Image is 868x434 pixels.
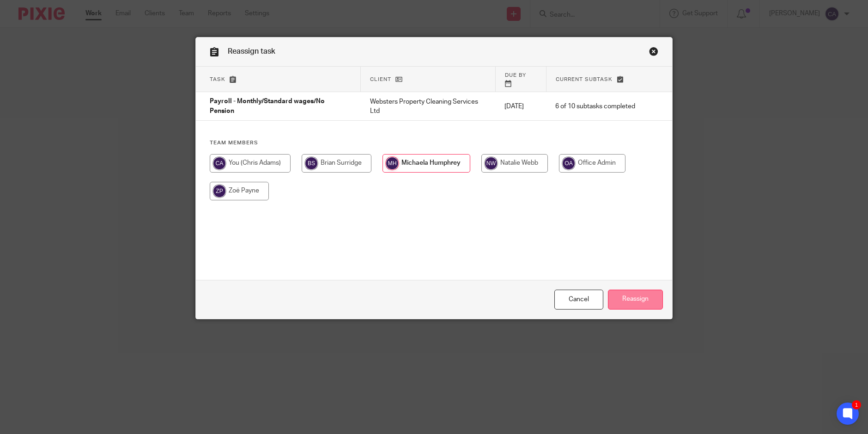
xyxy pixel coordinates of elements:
span: Current subtask [556,77,613,82]
a: Close this dialog window [649,47,658,59]
span: Reassign task [228,48,275,55]
h4: Team members [210,139,658,147]
span: Payroll - Monthly/Standard wages/No Pension [210,99,325,115]
span: Due by [505,73,526,78]
a: Close this dialog window [554,290,603,310]
input: Reassign [608,290,663,310]
span: Task [210,77,225,82]
p: Websters Property Cleaning Services Ltd [370,97,486,116]
p: [DATE] [504,102,537,111]
div: 1 [852,400,861,409]
td: 6 of 10 subtasks completed [546,92,644,121]
span: Client [370,77,391,82]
